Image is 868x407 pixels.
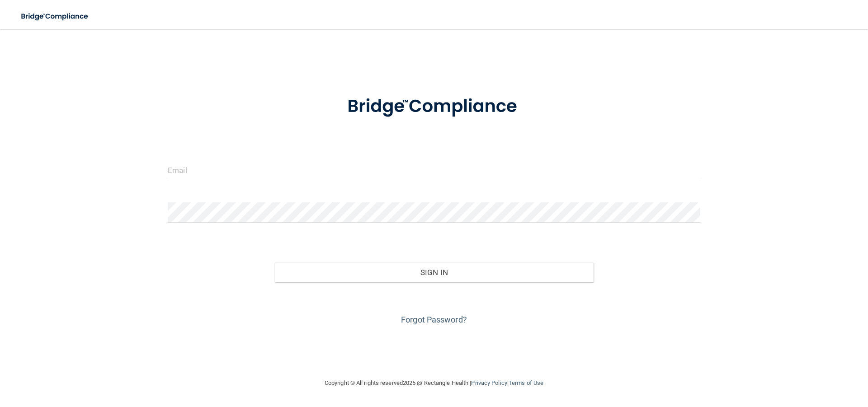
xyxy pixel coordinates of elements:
[471,379,507,386] a: Privacy Policy
[269,369,599,398] div: Copyright © All rights reserved 2025 @ Rectangle Health | |
[509,379,543,386] a: Terms of Use
[168,160,700,180] input: Email
[329,83,539,130] img: bridge_compliance_login_screen.278c3ca4.svg
[401,315,467,324] a: Forgot Password?
[274,262,594,282] button: Sign In
[14,7,97,26] img: bridge_compliance_login_screen.278c3ca4.svg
